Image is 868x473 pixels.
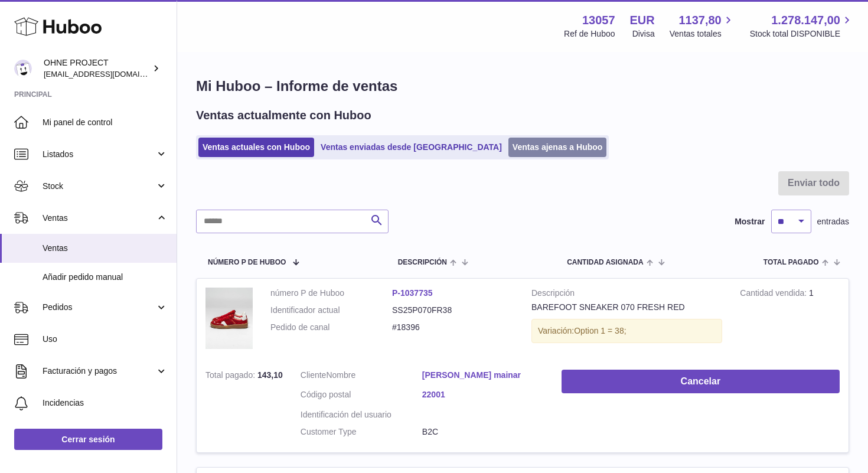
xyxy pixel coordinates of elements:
[270,305,392,316] dt: Identificador actual
[44,57,150,80] div: OHNE PROJECT
[740,288,809,301] strong: Cantidad vendida
[422,370,544,381] a: [PERSON_NAME] mainar
[771,12,840,28] span: 1.278.147,00
[196,107,371,123] h2: Ventas actualmente con Huboo
[508,138,607,157] a: Ventas ajenas a Huboo
[43,243,168,254] span: Ventas
[735,216,765,227] label: Mostrar
[750,12,854,40] a: 1.278.147,00 Stock total DISPONIBLE
[208,259,286,266] span: número P de Huboo
[43,181,155,192] span: Stock
[763,259,819,266] span: Total pagado
[43,272,168,283] span: Añadir pedido manual
[270,288,392,299] dt: número P de Huboo
[392,305,514,316] dd: SS25P070FR38
[43,366,155,377] span: Facturación y pagos
[198,138,314,157] a: Ventas actuales con Huboo
[14,429,162,450] a: Cerrar sesión
[44,69,174,79] span: [EMAIL_ADDRESS][DOMAIN_NAME]
[670,28,735,40] span: Ventas totales
[43,397,168,409] span: Incidencias
[750,28,854,40] span: Stock total DISPONIBLE
[205,288,253,349] img: 130571742678488.jpg
[562,370,840,394] button: Cancelar
[392,288,433,298] a: P-1037735
[257,370,283,380] span: 143,10
[43,302,155,313] span: Pedidos
[14,60,32,77] img: support@ohneproject.com
[392,322,514,333] dd: #18396
[301,370,422,384] dt: Nombre
[270,322,392,333] dt: Pedido de canal
[301,389,422,403] dt: Código postal
[670,12,735,40] a: 1137,80 Ventas totales
[574,326,626,335] span: Option 1 = 38;
[582,12,615,28] strong: 13057
[422,389,544,400] a: 22001
[422,426,544,438] dd: B2C
[43,334,168,345] span: Uso
[567,259,644,266] span: Cantidad ASIGNADA
[205,370,257,383] strong: Total pagado
[43,117,168,128] span: Mi panel de control
[43,213,155,224] span: Ventas
[817,216,849,227] span: entradas
[531,302,722,313] div: BAREFOOT SNEAKER 070 FRESH RED
[301,409,422,420] dt: Identificación del usuario
[731,279,849,361] td: 1
[632,28,655,40] div: Divisa
[678,12,721,28] span: 1137,80
[398,259,447,266] span: Descripción
[43,149,155,160] span: Listados
[316,138,506,157] a: Ventas enviadas desde [GEOGRAPHIC_DATA]
[301,426,422,438] dt: Customer Type
[301,370,327,380] span: Cliente
[564,28,615,40] div: Ref de Huboo
[531,288,722,302] strong: Descripción
[630,12,655,28] strong: EUR
[531,319,722,343] div: Variación:
[196,77,849,96] h1: Mi Huboo – Informe de ventas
